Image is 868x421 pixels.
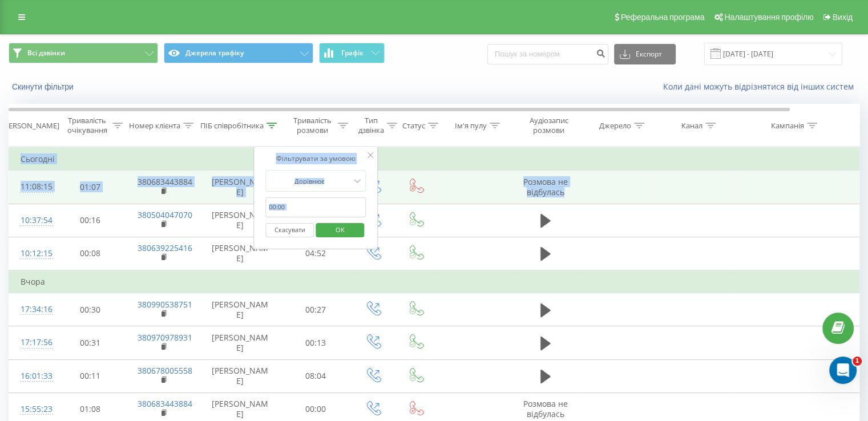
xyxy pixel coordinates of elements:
div: Кампанія [771,121,804,131]
div: Тривалість очікування [64,116,110,135]
div: Аудіозапис розмови [521,116,576,135]
span: Розмова не відбулась [523,398,568,419]
div: 11:08:15 [21,176,43,198]
button: OK [316,223,364,237]
button: Експорт [614,44,676,64]
div: 17:17:56 [21,331,43,354]
a: 380504047070 [138,209,192,220]
td: [PERSON_NAME] [200,359,280,392]
input: 00:00 [265,197,366,217]
div: Ім'я пулу [455,121,487,131]
span: Розмова не відбулась [523,176,568,197]
a: 380683443884 [138,398,192,409]
a: 380683443884 [138,176,192,187]
td: 08:04 [280,359,352,392]
td: 01:07 [55,171,126,204]
div: Тип дзвінка [358,116,384,135]
a: Коли дані можуть відрізнятися вiд інших систем [663,81,859,92]
span: OK [324,221,356,238]
div: 10:12:15 [21,242,43,265]
div: 15:55:23 [21,398,43,420]
div: 17:34:16 [21,298,43,321]
td: [PERSON_NAME] [200,237,280,270]
td: 00:16 [55,204,126,237]
button: Скинути фільтри [9,82,79,92]
td: 00:30 [55,293,126,326]
a: 380639225416 [138,242,192,253]
input: Пошук за номером [487,44,608,64]
td: [PERSON_NAME] [200,204,280,237]
td: 00:13 [280,326,352,359]
td: [PERSON_NAME] [200,293,280,326]
div: Тривалість розмови [290,116,335,135]
a: 380990538751 [138,299,192,310]
span: Всі дзвінки [27,48,65,58]
td: [PERSON_NAME] [200,171,280,204]
span: Графік [341,49,364,57]
td: 04:52 [280,237,352,270]
span: 1 [853,357,862,366]
button: Всі дзвінки [9,43,158,63]
td: [PERSON_NAME] [200,326,280,359]
span: Вихід [833,13,853,22]
button: Джерела трафіку [164,43,313,63]
button: Графік [319,43,385,63]
td: 00:31 [55,326,126,359]
a: 380970978931 [138,332,192,343]
div: 10:37:54 [21,209,43,232]
a: 380678005558 [138,365,192,376]
td: 00:08 [55,237,126,270]
td: 00:27 [280,293,352,326]
td: 00:11 [55,359,126,392]
button: Скасувати [265,223,314,237]
div: [PERSON_NAME] [2,121,59,131]
div: 16:01:33 [21,365,43,387]
div: Канал [681,121,703,131]
div: Джерело [599,121,631,131]
div: Фільтрувати за умовою [265,153,366,164]
span: Налаштування профілю [724,13,813,22]
div: Номер клієнта [129,121,180,131]
iframe: Intercom live chat [829,357,857,384]
div: ПІБ співробітника [200,121,264,131]
span: Реферальна програма [621,13,705,22]
div: Статус [402,121,425,131]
